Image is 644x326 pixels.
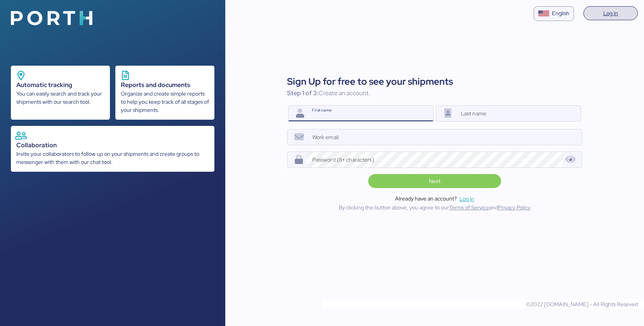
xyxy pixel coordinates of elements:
div: Reports and documents [121,80,209,90]
div: Automatic tracking [16,80,104,90]
p: ©2022 [DOMAIN_NAME] - All Rights Reseved [322,300,638,309]
input: First name [308,106,433,121]
input: Work email [307,129,582,145]
span: Already have an account? [395,195,457,203]
div: Invite your collaborators to follow up on your shipments and create groups to messenger with them... [16,150,209,166]
div: Organize and create simple reports to help you keep track of all stages of your shipments. [121,90,209,114]
input: Password (8+ characters) [307,152,563,167]
span: Step 1 of 3: [287,89,319,97]
a: Log in [583,6,638,20]
div: Collaboration [16,141,209,150]
span: By clicking the button above, you agree to our [339,204,449,211]
span: Next [429,176,440,186]
span: Sign Up for free to see your shipments [287,75,582,89]
a: Log in [460,194,474,204]
input: Last name [456,106,581,121]
div: You can easily search and track your shipments with our search tool. [16,90,104,106]
button: Next [368,174,501,188]
span: Create an account. [319,89,370,97]
span: Log in [603,9,618,18]
span: and [489,204,498,211]
span: Terms of Service [449,204,489,211]
span: Privacy Policy [498,204,531,211]
div: English [552,9,570,17]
